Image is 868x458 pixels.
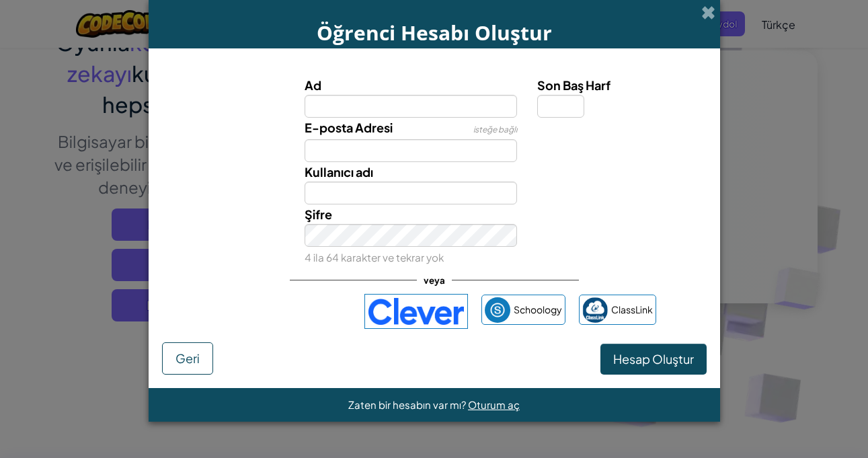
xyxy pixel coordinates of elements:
small: 4 ila 64 karakter ve tekrar yok [305,251,444,264]
img: schoology.png [485,297,510,323]
span: Son Baş Harf [537,77,610,93]
img: clever-logo-blue.png [364,294,468,329]
a: Oturum aç [468,398,520,411]
span: Geri [175,350,200,366]
span: E-posta Adresi [305,120,393,135]
span: veya [417,270,452,290]
span: Şifre [305,206,332,222]
span: Kullanıcı adı [305,164,373,180]
span: ClassLink [611,300,653,319]
img: classlink-logo-small.png [582,297,608,323]
span: isteğe bağlı [473,124,517,135]
button: Hesap Oluştur [600,344,707,375]
span: Zaten bir hesabın var mı? [348,398,468,411]
span: Öğrenci Hesabı Oluştur [317,19,552,46]
span: Schoology [514,300,562,319]
span: Hesap Oluştur [613,351,694,367]
button: Geri [162,342,213,375]
iframe: Google ile Oturum Açma Düğmesi [206,297,358,326]
span: Ad [305,77,321,93]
